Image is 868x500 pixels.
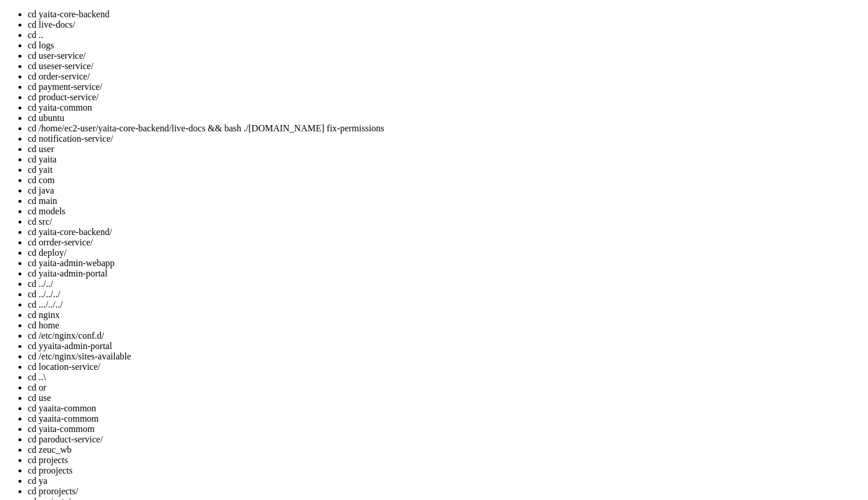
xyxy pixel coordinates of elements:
li: cd product-service/ [28,92,863,103]
li: cd payment-service/ [28,82,863,92]
x-row: See [URL][DOMAIN_NAME] or run: sudo pro status [5,200,717,210]
li: cd deploy/ [28,248,863,258]
x-row: * Support: [URL][DOMAIN_NAME] [5,44,717,54]
li: cd live-docs/ [28,20,863,30]
x-row: Last login: [DATE] from [TECHNICAL_ID] [5,240,717,249]
li: cd user-service/ [28,51,863,61]
li: cd ../../../ [28,289,863,300]
li: cd yaaita-common [28,403,863,414]
li: cd yaita-admin-portal [28,268,863,279]
x-row: * Documentation: [URL][DOMAIN_NAME] [5,24,717,34]
x-row: Enable ESM Apps to receive additional future security updates. [5,191,717,200]
x-row: 12 updates can be applied immediately. [5,161,717,171]
li: cd ../../ [28,279,863,289]
li: cd yaita-commom [28,424,863,434]
li: cd zeuc_wb [28,445,863,455]
li: cd use [28,393,863,403]
li: cd yaita-core-backend/ [28,227,863,237]
li: cd user [28,144,863,154]
x-row: Swap usage: 0% [5,112,717,122]
li: cd yait [28,165,863,175]
x-row: Memory usage: 69% IPv4 address for enX0: [TECHNICAL_ID] [5,103,717,112]
x-row: : $ cd [5,249,717,259]
li: cd .../../../ [28,300,863,310]
li: cd order-service/ [28,71,863,82]
li: cd proojects [28,465,863,476]
li: cd location-service/ [28,362,863,372]
span: ubuntu@ip-172-31-91-17 [5,249,106,259]
li: cd yaaita-commom [28,414,863,424]
x-row: System load: 0.0 Processes: 188 [5,83,717,93]
li: cd .. [28,30,863,40]
li: cd yaita-core-backend [28,9,863,20]
li: cd notification-service/ [28,134,863,144]
li: cd ubuntu [28,113,863,123]
li: cd paroduct-service/ [28,434,863,445]
x-row: To see these additional updates run: apt list --upgradable [5,171,717,181]
li: cd home [28,320,863,331]
li: cd com [28,175,863,185]
li: cd or [28,382,863,393]
li: cd ya [28,476,863,486]
div: (29, 25) [145,249,150,259]
x-row: Welcome to Ubuntu 24.04.3 LTS (GNU/Linux 6.14.0-1011-aws x86_64) [5,5,717,14]
li: cd main [28,196,863,206]
li: cd orrder-service/ [28,237,863,248]
li: cd prorojects/ [28,486,863,497]
x-row: * Management: [URL][DOMAIN_NAME] [5,34,717,44]
x-row: Expanded Security Maintenance for Applications is not enabled. [5,142,717,151]
x-row: *** System restart required *** [5,230,717,240]
span: ~ [111,249,115,259]
li: cd yyaita-admin-portal [28,341,863,351]
li: cd nginx [28,310,863,320]
x-row: System information as of [DATE] [5,63,717,73]
x-row: Usage of /: 52.0% of 28.02GB Users logged in: 0 [5,93,717,103]
li: cd projects [28,455,863,465]
li: cd useser-service/ [28,61,863,71]
li: cd yaita-admin-webapp [28,258,863,268]
li: cd yaita-common [28,103,863,113]
li: cd logs [28,40,863,51]
li: cd /etc/nginx/sites-available [28,351,863,362]
li: cd src/ [28,217,863,227]
li: cd yaita [28,154,863,165]
li: cd /home/ec2-user/yaita-core-backend/live-docs && bash ./[DOMAIN_NAME] fix-permissions [28,123,863,134]
li: cd /etc/nginx/conf.d/ [28,331,863,341]
li: cd ..\ [28,372,863,382]
li: cd models [28,206,863,217]
li: cd java [28,185,863,196]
